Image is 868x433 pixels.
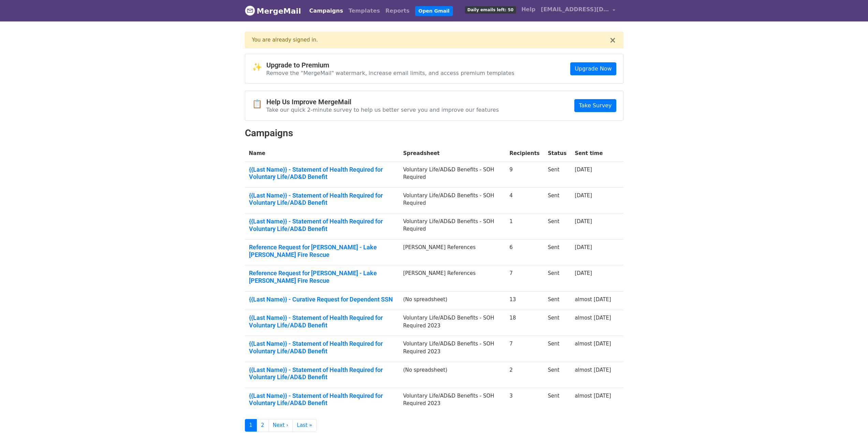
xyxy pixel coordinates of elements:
th: Name [245,145,399,161]
a: Last » [292,419,317,432]
td: 3 [505,388,544,414]
td: Sent [544,310,571,336]
td: (No spreadsheet) [399,362,505,388]
td: Sent [544,187,571,213]
a: Help [519,3,538,16]
td: Sent [544,239,571,265]
a: Open Gmail [415,6,453,16]
button: × [609,36,616,44]
p: Take our quick 2-minute survey to help us better serve you and improve our features [266,106,499,113]
span: [EMAIL_ADDRESS][DOMAIN_NAME] [541,5,609,14]
a: almost [DATE] [575,296,611,303]
a: [DATE] [575,218,592,225]
td: 7 [505,265,544,291]
a: Daily emails left: 50 [462,3,518,16]
td: [PERSON_NAME] References [399,239,505,265]
td: Voluntary Life/AD&D Benefits - SOH Required 2023 [399,310,505,336]
a: {{Last Name}} - Statement of Health Required for Voluntary Life/AD&D Benefit [249,192,395,206]
a: Reference Request for [PERSON_NAME] - Lake [PERSON_NAME] Fire Rescue [249,244,395,258]
a: Take Survey [574,99,616,112]
a: Upgrade Now [570,62,616,75]
h2: Campaigns [245,127,623,139]
td: Voluntary Life/AD&D Benefits - SOH Required [399,161,505,187]
h4: Upgrade to Premium [266,61,515,69]
a: MergeMail [245,4,301,18]
td: 18 [505,310,544,336]
span: Daily emails left: 50 [465,6,516,14]
td: Sent [544,161,571,187]
td: Voluntary Life/AD&D Benefits - SOH Required 2023 [399,388,505,414]
a: almost [DATE] [575,393,611,399]
a: almost [DATE] [575,341,611,347]
td: Sent [544,265,571,291]
td: Sent [544,388,571,414]
a: 2 [256,419,269,432]
td: Voluntary Life/AD&D Benefits - SOH Required [399,213,505,239]
a: {{Last Name}} - Statement of Health Required for Voluntary Life/AD&D Benefit [249,218,395,232]
a: [EMAIL_ADDRESS][DOMAIN_NAME] [538,3,618,19]
th: Recipients [505,145,544,161]
a: 1 [245,419,257,432]
a: {{Last Name}} - Statement of Health Required for Voluntary Life/AD&D Benefit [249,166,395,181]
a: {{Last Name}} - Statement of Health Required for Voluntary Life/AD&D Benefit [249,314,395,329]
h4: Help Us Improve MergeMail [266,98,499,106]
a: {{Last Name}} - Statement of Health Required for Voluntary Life/AD&D Benefit [249,392,395,407]
a: [DATE] [575,167,592,173]
a: Reports [383,4,412,18]
td: Voluntary Life/AD&D Benefits - SOH Required 2023 [399,336,505,362]
td: Sent [544,336,571,362]
td: 1 [505,213,544,239]
a: Campaigns [307,4,346,18]
a: Templates [346,4,383,18]
span: 📋 [252,99,266,109]
a: Next › [268,419,293,432]
a: {{Last Name}} - Curative Request for Dependent SSN [249,296,395,303]
a: [DATE] [575,270,592,276]
div: You are already signed in. [252,36,609,44]
td: Voluntary Life/AD&D Benefits - SOH Required [399,187,505,213]
a: {{Last Name}} - Statement of Health Required for Voluntary Life/AD&D Benefit [249,366,395,381]
td: 4 [505,187,544,213]
a: {{Last Name}} - Statement of Health Required for Voluntary Life/AD&D Benefit [249,340,395,355]
td: Sent [544,362,571,388]
a: Reference Request for [PERSON_NAME] - Lake [PERSON_NAME] Fire Rescue [249,269,395,284]
span: ✨ [252,62,266,72]
a: almost [DATE] [575,315,611,321]
img: MergeMail logo [245,5,255,16]
th: Status [544,145,571,161]
td: (No spreadsheet) [399,291,505,310]
th: Spreadsheet [399,145,505,161]
p: Remove the "MergeMail" watermark, increase email limits, and access premium templates [266,69,515,77]
td: 6 [505,239,544,265]
a: [DATE] [575,192,592,199]
td: Sent [544,213,571,239]
td: Sent [544,291,571,310]
a: [DATE] [575,244,592,250]
td: 13 [505,291,544,310]
td: 7 [505,336,544,362]
a: almost [DATE] [575,367,611,373]
th: Sent time [571,145,615,161]
td: 9 [505,161,544,187]
td: 2 [505,362,544,388]
td: [PERSON_NAME] References [399,265,505,291]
